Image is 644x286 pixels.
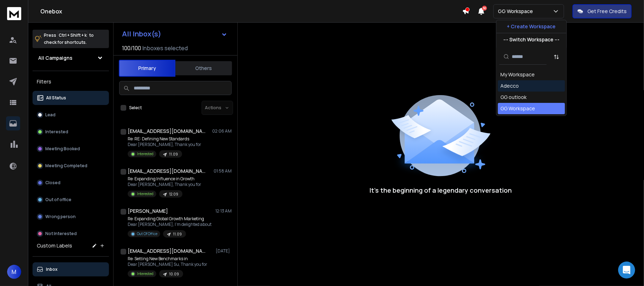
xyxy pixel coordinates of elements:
button: Lead [33,108,109,122]
p: Meeting Booked [45,146,80,152]
p: Out Of Office [137,231,157,237]
p: Closed [45,180,60,186]
button: Out of office [33,193,109,207]
span: Ctrl + Shift + k [58,31,88,39]
span: 100 / 100 [122,44,141,52]
p: Dear [PERSON_NAME], Thank you for [128,182,201,187]
p: It’s the beginning of a legendary conversation [370,185,512,195]
p: Dear [PERSON_NAME] Su, Thank you for [128,262,207,267]
p: Dear [PERSON_NAME], I’m delighted about [128,222,211,227]
p: Interested [137,191,153,197]
p: 10.09 [169,272,179,277]
button: Get Free Credits [573,4,632,18]
p: Interested [137,271,153,276]
p: 02:06 AM [212,128,232,134]
button: Not Interested [33,227,109,241]
h1: All Inbox(s) [122,30,161,37]
p: 11.09 [173,232,182,237]
p: Get Free Credits [587,8,627,15]
button: Inbox [33,262,109,276]
p: Wrong person [45,214,76,220]
div: GG outlook [501,94,527,101]
h1: [EMAIL_ADDRESS][DOMAIN_NAME] [128,128,205,135]
p: Re: Expanding Global Growth Marketing [128,216,211,222]
div: Adecco [501,82,519,89]
p: 12.09 [169,192,178,197]
h1: [EMAIL_ADDRESS][DOMAIN_NAME] [128,247,205,255]
button: All Campaigns [33,51,109,65]
button: All Inbox(s) [116,27,233,41]
div: My Workspace [501,71,535,78]
p: Interested [45,129,68,135]
p: Not Interested [45,231,77,237]
p: 12:13 AM [215,208,232,214]
p: 11.09 [169,152,178,157]
label: Select [129,105,142,111]
p: Out of office [45,197,71,203]
button: Sort by Sort A-Z [550,50,564,64]
button: Primary [119,60,175,77]
p: [DATE] [216,248,232,254]
p: GG Workspace [498,8,536,15]
button: Interested [33,125,109,139]
button: Meeting Booked [33,142,109,156]
h3: Custom Labels [37,242,72,249]
button: M [7,265,21,279]
p: All Status [46,95,66,101]
button: + Create Workspace [497,20,567,33]
h1: [EMAIL_ADDRESS][DOMAIN_NAME] [128,168,205,175]
p: + Create Workspace [507,23,556,30]
p: Press to check for shortcuts. [44,32,94,46]
img: logo [7,7,21,20]
h3: Filters [33,77,109,87]
p: Meeting Completed [45,163,87,169]
p: Re: RE: Defining New Standards [128,136,201,142]
div: Open Intercom Messenger [618,262,635,279]
h1: [PERSON_NAME] [128,208,168,215]
h1: Onebox [40,7,462,16]
div: GG Workspace [501,105,535,112]
button: Closed [33,176,109,190]
p: Interested [137,151,153,157]
button: Wrong person [33,210,109,224]
p: Inbox [46,267,58,272]
p: Dear [PERSON_NAME], Thank you for [128,142,201,147]
p: Re: Expanding Influence in Growth [128,176,201,182]
h3: Inboxes selected [143,44,188,52]
span: 50 [482,6,487,11]
button: Others [175,60,232,76]
button: Meeting Completed [33,159,109,173]
p: Re: Setting New Benchmarks in [128,256,207,262]
p: Lead [45,112,56,118]
p: --- Switch Workspace --- [503,36,559,43]
button: All Status [33,91,109,105]
p: 01:58 AM [214,168,232,174]
h1: All Campaigns [38,54,72,62]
